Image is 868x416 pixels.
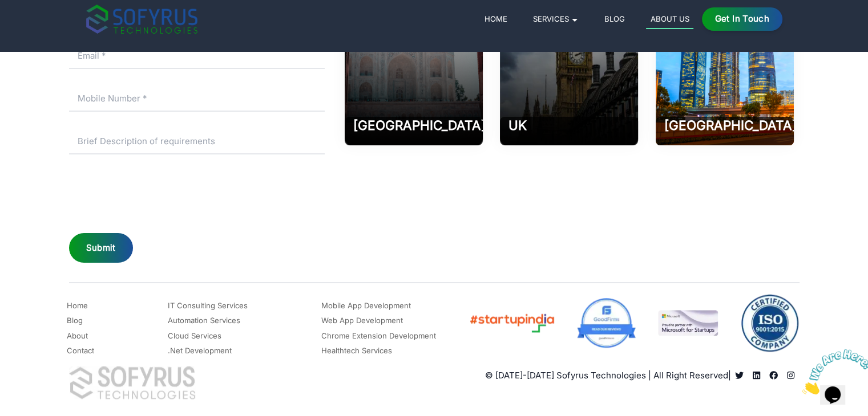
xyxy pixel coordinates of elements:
[168,329,221,342] a: Cloud Services
[168,344,232,357] a: .Net Development
[67,329,88,342] a: About
[480,12,511,26] a: Home
[508,117,629,134] h2: UK
[797,345,868,399] iframe: chat widget
[485,369,731,382] p: © [DATE]-[DATE] Sofyrus Technologies | All Right Reserved |
[69,366,196,399] img: Sofyrus Technologies Company
[168,313,240,327] a: Automation Services
[69,233,133,263] button: Submit
[576,297,636,348] img: Good Firms
[600,12,629,26] a: Blog
[748,371,765,380] a: Read more about Sofyrus technologies development company
[69,43,325,69] input: Email *
[69,86,325,112] input: Mobile Number *
[321,329,436,342] a: Chrome Extension Development
[5,5,75,50] img: Chat attention grabber
[702,7,782,31] a: Get in Touch
[321,299,411,312] a: Mobile App Development
[69,172,243,216] iframe: reCAPTCHA
[782,371,800,380] a: Sofyrus technologies development company in aligarh
[69,129,325,154] input: Brief Description of requirements
[67,313,83,327] a: Blog
[765,371,782,380] a: Read more about Sofyrus technologies development company
[168,299,248,312] a: IT Consulting Services
[740,294,800,352] img: ISO
[86,5,197,34] img: sofyrus
[353,117,474,134] h2: [GEOGRAPHIC_DATA]
[664,117,785,134] h2: [GEOGRAPHIC_DATA]
[321,344,392,357] a: Healthtech Services
[646,12,693,29] a: About Us
[658,310,718,336] img: MicroSoft for Startup
[528,12,583,26] a: Services 🞃
[731,371,748,380] a: Read more about Sofyrus technologies
[469,311,555,335] img: Startup India
[67,344,94,357] a: Contact
[67,299,88,312] a: Home
[321,313,403,327] a: Web App Development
